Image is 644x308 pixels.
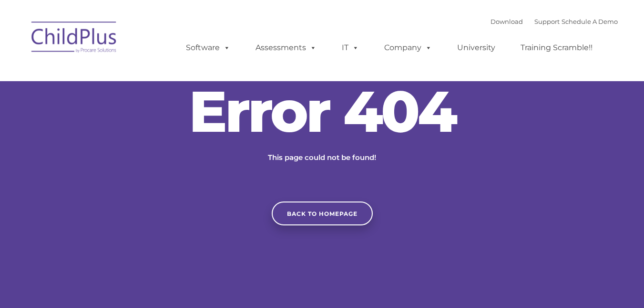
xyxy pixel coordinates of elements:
a: Software [176,38,240,57]
a: Schedule A Demo [562,18,618,25]
a: Company [375,38,441,57]
a: Training Scramble!! [511,38,602,57]
a: Assessments [246,38,326,57]
a: Download [491,18,523,25]
a: Back to homepage [272,202,373,225]
a: Support [534,18,560,25]
a: University [448,38,505,57]
a: IT [332,38,368,57]
h2: Error 404 [179,83,465,140]
img: ChildPlus by Procare Solutions [27,15,122,63]
p: This page could not be found! [222,152,422,163]
font: | [491,18,618,25]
